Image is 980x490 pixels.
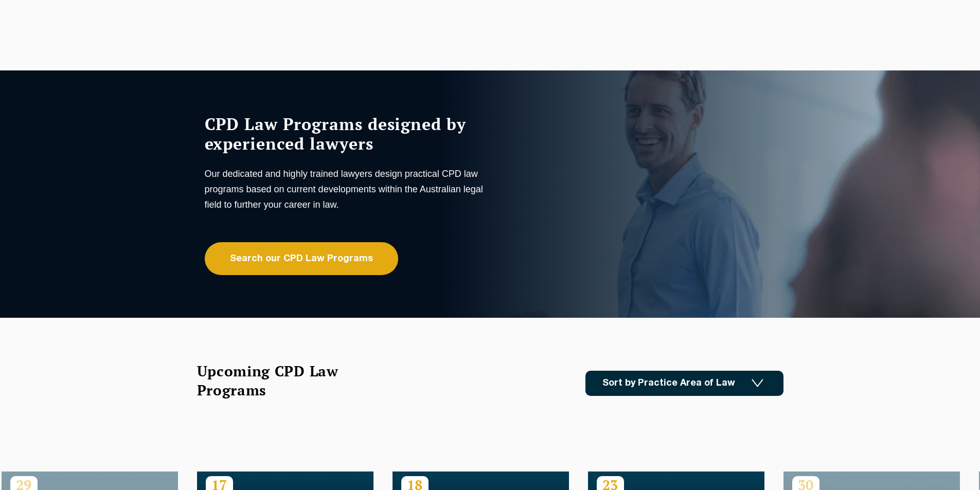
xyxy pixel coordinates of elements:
img: Icon [752,379,763,388]
h1: CPD Law Programs designed by experienced lawyers [205,114,488,153]
p: Our dedicated and highly trained lawyers design practical CPD law programs based on current devel... [205,166,488,212]
a: Sort by Practice Area of Law [585,371,783,396]
h2: Upcoming CPD Law Programs [197,361,364,400]
a: Search our CPD Law Programs [205,242,398,275]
